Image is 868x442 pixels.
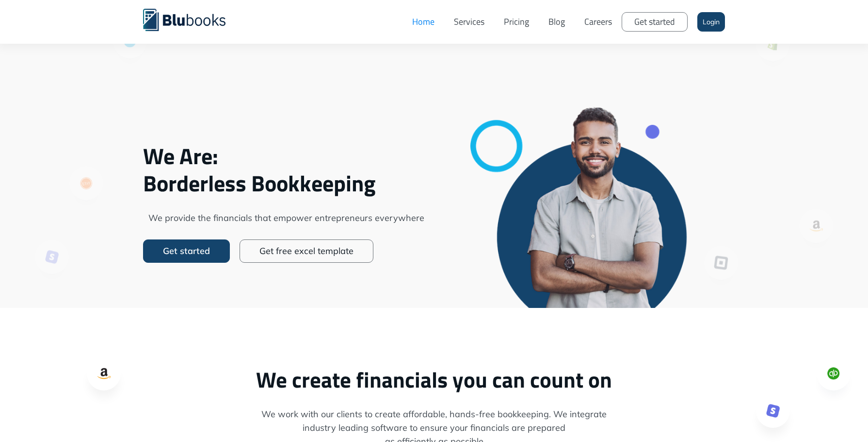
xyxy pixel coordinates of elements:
a: Home [402,7,444,36]
span: We work with our clients to create affordable, hands-free bookkeeping. We integrate [143,408,725,421]
a: Get started [143,239,230,263]
a: Get free excel template [240,239,373,263]
a: home [143,7,240,31]
a: Pricing [494,7,539,36]
h2: We create financials you can count on [143,366,725,393]
a: Services [444,7,494,36]
a: Blog [539,7,575,36]
span: We Are: [143,142,429,170]
span: industry leading software to ensure your financials are prepared [143,421,725,435]
a: Get started [622,12,688,32]
span: We provide the financials that empower entrepreneurs everywhere [143,211,429,225]
a: Careers [575,7,622,36]
span: Borderless Bookkeeping [143,170,429,197]
a: Login [697,12,725,32]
